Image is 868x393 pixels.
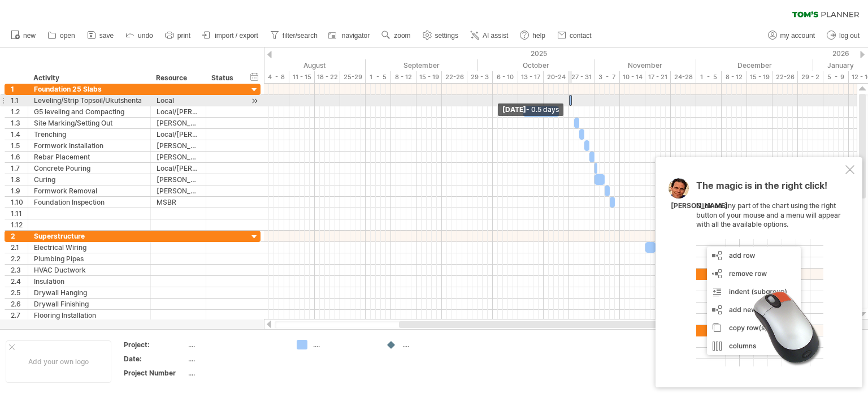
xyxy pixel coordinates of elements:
[188,354,283,364] div: ....
[420,28,462,43] a: settings
[798,71,823,83] div: 29 - 2
[157,106,200,117] div: Local/[PERSON_NAME]
[478,59,594,71] div: October 2025
[11,118,28,128] div: 1.3
[467,28,511,43] a: AI assist
[394,32,410,40] span: zoom
[518,71,544,83] div: 13 - 17
[696,59,813,71] div: December 2025
[34,163,145,174] div: Concrete Pouring
[34,265,145,275] div: HVAC Ductwork
[34,242,145,253] div: Electrical Wiring
[442,71,467,83] div: 22-26
[11,219,28,230] div: 1.12
[594,59,696,71] div: November 2025
[11,242,28,253] div: 2.1
[8,28,39,43] a: new
[157,140,200,151] div: [PERSON_NAME]
[570,32,592,40] span: contact
[156,72,199,84] div: Resource
[84,28,117,43] a: save
[696,180,827,197] span: The magic is in the right click!
[211,72,236,84] div: Status
[11,140,28,151] div: 1.5
[366,71,391,83] div: 1 - 5
[11,95,28,106] div: 1.1
[34,310,145,321] div: Flooring Installation
[823,71,849,83] div: 5 - 9
[554,28,595,43] a: contact
[34,140,145,151] div: Formwork Installation
[157,174,200,185] div: [PERSON_NAME]
[138,32,153,40] span: undo
[157,197,200,208] div: MSBR
[11,310,28,321] div: 2.7
[157,118,200,128] div: [PERSON_NAME]
[157,152,200,162] div: [PERSON_NAME]
[532,32,545,40] span: help
[747,71,772,83] div: 15 - 19
[11,265,28,275] div: 2.3
[526,105,559,114] span: - 0.5 days
[123,28,157,43] a: undo
[34,174,145,185] div: Curing
[544,71,569,83] div: 20-24
[188,368,283,378] div: ....
[60,32,75,40] span: open
[34,185,145,196] div: Formwork Removal
[124,340,186,349] div: Project:
[34,118,145,128] div: Site Marking/Setting Out
[11,197,28,208] div: 1.10
[259,59,366,71] div: August 2025
[342,32,370,40] span: navigator
[11,208,28,219] div: 1.11
[45,28,79,43] a: open
[416,71,442,83] div: 15 - 19
[11,276,28,287] div: 2.4
[839,32,860,40] span: log out
[34,231,145,241] div: Superstructure
[313,340,375,349] div: ....
[11,253,28,264] div: 2.2
[177,32,190,40] span: print
[215,32,258,40] span: import / export
[99,32,114,40] span: save
[6,340,111,383] div: Add your own logo
[391,71,416,83] div: 8 - 12
[157,185,200,196] div: [PERSON_NAME]
[671,71,696,83] div: 24-28
[340,71,366,83] div: 25-29
[283,32,318,40] span: filter/search
[264,71,289,83] div: 4 - 8
[11,84,28,94] div: 1
[124,354,186,364] div: Date:
[34,287,145,298] div: Drywall Hanging
[620,71,645,83] div: 10 - 14
[188,340,283,349] div: ....
[645,71,671,83] div: 17 - 21
[671,201,728,211] div: [PERSON_NAME]
[11,299,28,309] div: 2.6
[11,174,28,185] div: 1.8
[249,95,260,107] div: scroll to activity
[34,95,145,106] div: Leveling/Strip Topsoil/Ukutshenta
[34,197,145,208] div: Foundation Inspection
[780,32,815,40] span: my account
[824,28,863,43] a: log out
[772,71,798,83] div: 22-26
[157,163,200,174] div: Local/[PERSON_NAME]
[493,71,518,83] div: 6 - 10
[11,152,28,162] div: 1.6
[696,71,722,83] div: 1 - 5
[467,71,493,83] div: 29 - 3
[435,32,458,40] span: settings
[34,84,145,94] div: Foundation 25 Slabs
[11,287,28,298] div: 2.5
[34,276,145,287] div: Insulation
[289,71,315,83] div: 11 - 15
[315,71,340,83] div: 18 - 22
[483,32,508,40] span: AI assist
[498,103,563,116] div: [DATE]
[379,28,414,43] a: zoom
[34,152,145,162] div: Rebar Placement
